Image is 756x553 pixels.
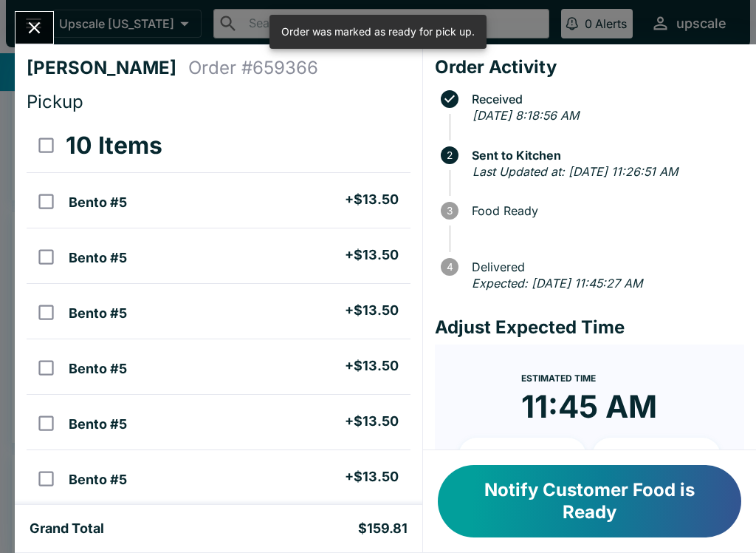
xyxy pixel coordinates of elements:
text: 3 [447,205,453,217]
h5: Bento #5 [69,360,127,378]
text: 2 [447,149,453,161]
h5: Bento #5 [69,194,127,211]
h4: Order # 659366 [188,57,318,79]
button: + 20 [592,438,721,475]
h5: Bento #5 [69,249,127,267]
span: Received [464,92,744,106]
div: Order was marked as ready for pick up. [281,19,475,44]
span: Pickup [27,91,83,112]
h4: Adjust Expected Time [435,316,744,339]
h5: + $13.50 [345,468,399,486]
em: [DATE] 8:18:56 AM [472,108,579,123]
h4: [PERSON_NAME] [27,57,188,79]
h5: + $13.50 [345,246,399,264]
button: Close [16,12,53,44]
h5: $159.81 [358,520,408,537]
span: Delivered [464,260,744,274]
h4: Order Activity [435,56,744,78]
em: Last Updated at: [DATE] 11:26:51 AM [472,164,678,179]
h5: + $13.50 [345,191,399,208]
span: Sent to Kitchen [464,149,744,162]
h5: + $13.50 [345,302,399,319]
text: 4 [446,261,453,273]
span: Estimated Time [521,373,596,384]
h5: Grand Total [30,520,104,537]
h5: Bento #5 [69,305,127,322]
h5: + $13.50 [345,357,399,375]
h5: Bento #5 [69,471,127,489]
h5: Bento #5 [69,415,127,433]
button: Notify Customer Food is Ready [438,465,741,537]
h3: 10 Items [66,131,162,160]
time: 11:45 AM [521,387,657,426]
h5: + $13.50 [345,413,399,430]
span: Food Ready [464,204,744,217]
button: + 10 [458,438,587,475]
em: Expected: [DATE] 11:45:27 AM [472,276,642,291]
